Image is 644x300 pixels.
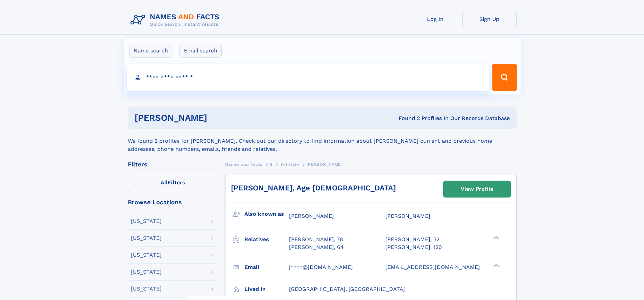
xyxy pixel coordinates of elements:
[280,162,299,167] span: Schefski
[225,160,262,168] a: Names and Facts
[289,244,344,251] a: [PERSON_NAME], 64
[408,11,462,27] a: Log In
[131,218,162,224] div: [US_STATE]
[128,129,517,153] div: We found 2 profiles for [PERSON_NAME]. Check out our directory to find information about [PERSON_...
[289,213,334,219] span: [PERSON_NAME]
[244,261,289,273] h3: Email
[385,213,430,219] span: [PERSON_NAME]
[270,162,273,167] span: S
[128,175,218,191] label: Filters
[444,181,510,197] a: View Profile
[289,286,405,292] span: [GEOGRAPHIC_DATA], [GEOGRAPHIC_DATA]
[270,160,273,168] a: S
[244,234,289,245] h3: Relatives
[385,236,439,243] a: [PERSON_NAME], 32
[385,264,480,270] span: [EMAIL_ADDRESS][DOMAIN_NAME]
[128,199,218,205] div: Browse Locations
[131,235,162,241] div: [US_STATE]
[492,236,500,240] div: ❯
[131,252,162,258] div: [US_STATE]
[128,161,218,167] div: Filters
[128,11,225,29] img: Logo Names and Facts
[180,44,222,58] label: Email search
[135,114,303,122] h1: [PERSON_NAME]
[131,269,162,275] div: [US_STATE]
[231,184,396,192] a: [PERSON_NAME], Age [DEMOGRAPHIC_DATA]
[161,179,168,186] span: All
[462,11,517,27] a: Sign Up
[307,162,343,167] span: [PERSON_NAME]
[303,115,510,122] div: Found 2 Profiles In Our Records Database
[280,160,299,168] a: Schefski
[492,64,517,91] button: Search Button
[131,286,162,292] div: [US_STATE]
[385,244,442,251] a: [PERSON_NAME], 120
[461,181,493,197] div: View Profile
[244,283,289,295] h3: Lived in
[244,208,289,220] h3: Also known as
[129,44,172,58] label: Name search
[492,263,500,268] div: ❯
[127,64,489,91] input: search input
[289,236,343,243] a: [PERSON_NAME], 78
